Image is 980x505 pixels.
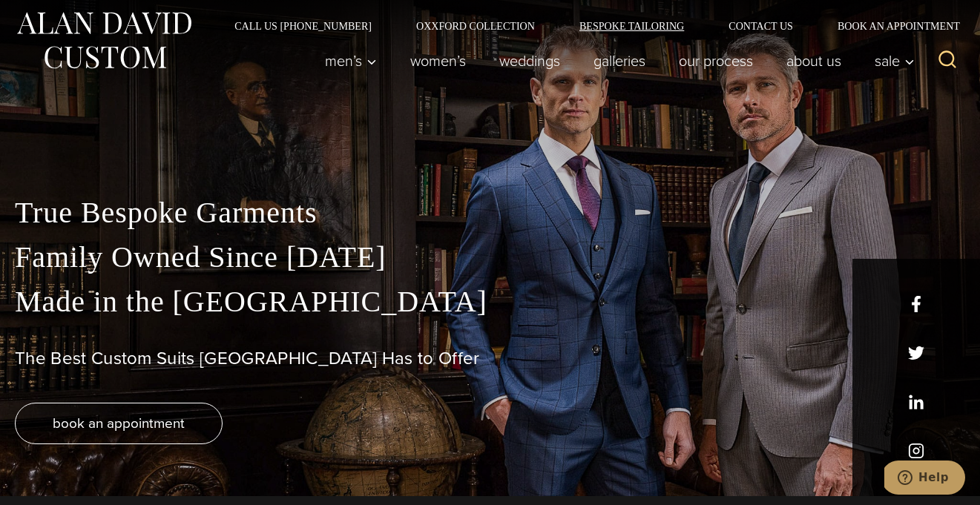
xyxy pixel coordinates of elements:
[15,348,965,369] h1: The Best Custom Suits [GEOGRAPHIC_DATA] Has to Offer
[212,21,394,31] a: Call Us [PHONE_NUMBER]
[483,46,577,76] a: weddings
[815,21,965,31] a: Book an Appointment
[557,21,706,31] a: Bespoke Tailoring
[706,21,815,31] a: Contact Us
[858,46,923,76] button: Sale sub menu toggle
[212,21,965,31] nav: Secondary Navigation
[662,46,770,76] a: Our Process
[15,7,193,73] img: Alan David Custom
[15,403,223,444] a: book an appointment
[309,46,394,76] button: Child menu of Men’s
[394,46,483,76] a: Women’s
[770,46,858,76] a: About Us
[930,43,965,79] button: View Search Form
[884,461,965,498] iframe: Opens a widget where you can chat to one of our agents
[53,412,185,434] span: book an appointment
[309,46,923,76] nav: Primary Navigation
[394,21,557,31] a: Oxxford Collection
[577,46,662,76] a: Galleries
[15,191,965,324] p: True Bespoke Garments Family Owned Since [DATE] Made in the [GEOGRAPHIC_DATA]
